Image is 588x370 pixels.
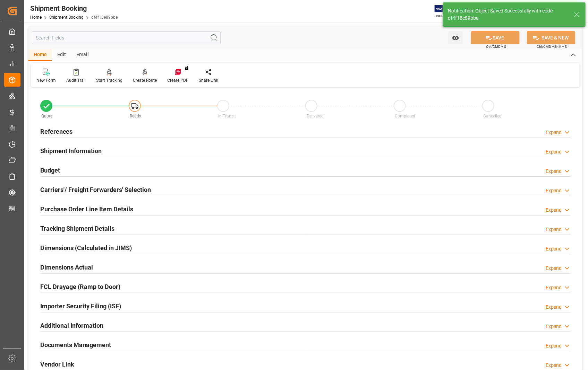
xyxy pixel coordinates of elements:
div: Expand [546,362,562,369]
div: Home [28,49,52,61]
div: Expand [546,168,562,175]
button: SAVE & NEW [527,31,576,44]
div: Audit Trail [66,77,86,83]
div: Notification: Object Saved Successfully with code df4f18e89bbe [448,7,567,22]
div: Expand [546,284,562,291]
h2: Additional Information [40,321,103,330]
div: Expand [546,323,562,330]
h2: Shipment Information [40,146,102,156]
div: Expand [546,245,562,253]
div: Share Link [199,77,218,83]
div: Expand [546,129,562,136]
div: Expand [546,265,562,272]
span: In-Transit [218,114,236,118]
div: New Form [36,77,56,83]
input: Search Fields [32,31,221,44]
span: Quote [42,114,53,118]
h2: Dimensions Actual [40,263,93,272]
div: Create Route [133,77,157,83]
h2: Tracking Shipment Details [40,224,114,233]
span: Delivered [307,114,324,118]
h2: Vendor Link [40,360,74,369]
h2: Purchase Order Line Item Details [40,204,133,214]
span: Cancelled [484,114,502,118]
span: Completed [395,114,416,118]
h2: Documents Management [40,340,111,350]
h2: Dimensions (Calculated in JIMS) [40,243,132,253]
h2: Budget [40,166,60,175]
span: Ready [130,114,141,118]
div: Edit [52,49,71,61]
a: Home [30,15,42,20]
span: Ctrl/CMD + Shift + S [537,44,567,49]
div: Expand [546,226,562,233]
h2: Carriers'/ Freight Forwarders' Selection [40,185,151,194]
div: Expand [546,342,562,350]
h2: References [40,127,73,136]
h2: Importer Security Filing (ISF) [40,301,121,311]
div: Expand [546,206,562,214]
button: SAVE [471,31,520,44]
div: Expand [546,187,562,194]
span: Ctrl/CMD + S [486,44,506,49]
div: Start Tracking [96,77,122,83]
h2: FCL Drayage (Ramp to Door) [40,282,120,291]
div: Expand [546,148,562,156]
button: open menu [449,31,463,44]
div: Expand [546,303,562,311]
div: Email [71,49,94,61]
a: Shipment Booking [49,15,84,20]
div: Shipment Booking [30,3,118,14]
img: Exertis%20JAM%20-%20Email%20Logo.jpg_1722504956.jpg [435,5,459,17]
